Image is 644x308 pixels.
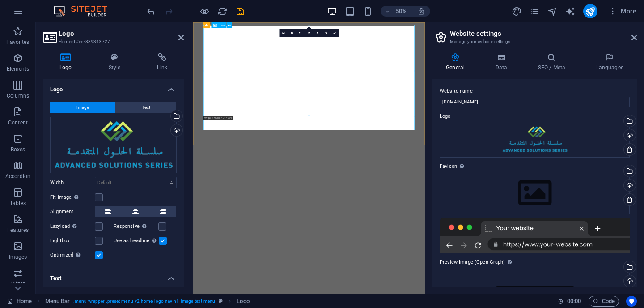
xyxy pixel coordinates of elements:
button: design [512,6,522,17]
button: save [235,6,246,17]
label: Responsive [114,221,158,232]
i: On resize automatically adjust zoom level to fit chosen device. [417,7,425,15]
h2: Logo [59,30,184,38]
span: Text [142,102,150,113]
label: Optimized [50,250,95,261]
label: Logo [440,111,630,122]
span: 00 00 [567,296,581,307]
span: . menu-wrapper .preset-menu-v2-home-logo-nav-h1-image-text-menu [73,296,215,307]
p: Content [8,119,28,126]
span: Click to select. Double-click to edit [45,296,70,307]
button: Text [115,102,176,113]
label: Alignment [50,206,95,217]
button: undo [145,6,156,17]
span: : [573,298,575,304]
button: reload [217,6,228,17]
button: 50% [381,6,412,17]
div: qlt_NAHI9jgvJXsgiFqALg.png [50,117,177,173]
input: Name... [440,97,630,107]
p: Accordion [5,173,30,180]
i: AI Writer [565,6,576,17]
label: Lazyload [50,221,95,232]
i: This element is a customizable preset [219,299,223,304]
a: Click to cancel selection. Double-click to open Pages [7,296,32,307]
h6: Session time [558,296,581,307]
p: Boxes [11,146,25,153]
button: navigator [547,6,558,17]
h4: Link [140,53,184,72]
label: Favicon [440,161,630,172]
button: Code [589,296,619,307]
label: Preview Image (Open Graph) [440,257,630,268]
button: publish [583,4,597,18]
div: Select files from the file manager, stock photos, or upload file(s) [440,172,630,214]
label: Lightbox [50,235,95,246]
p: Slider [11,280,25,287]
h3: Manage your website settings [450,38,619,46]
span: Click to select. Double-click to edit [237,296,249,307]
p: Elements [7,65,30,73]
p: Tables [10,200,26,207]
a: Crop mode [288,29,297,37]
span: Code [593,296,615,307]
h4: General [432,53,482,72]
i: Undo: Change image caption (Ctrl+Z) [146,6,156,17]
p: Columns [7,92,29,99]
p: Favorites [6,38,29,46]
h4: Text [43,268,184,284]
i: Design (Ctrl+Alt+Y) [512,6,522,17]
label: Use as headline [114,235,159,246]
a: Greyscale [322,29,330,37]
img: Editor Logo [51,6,119,17]
h4: Style [92,53,141,72]
h4: Logo [43,79,184,95]
a: Confirm ( ⌘ ⏎ ) [330,29,339,37]
a: Select files from the file manager, stock photos, or upload file(s) [280,29,288,37]
h6: 50% [394,6,408,17]
div: qlt_NAHI9jgvJXsgiFqALg.png [440,122,630,158]
button: Usercentrics [626,296,637,307]
h3: Element #ed-889343727 [59,38,166,46]
a: Rotate right 90° [305,29,314,37]
button: More [605,4,640,18]
label: Width [50,180,95,185]
h4: Logo [43,53,92,72]
label: Fit image [50,192,95,203]
button: text_generator [565,6,576,17]
p: Images [9,253,27,261]
i: Pages (Ctrl+Alt+S) [530,6,540,17]
h4: Languages [582,53,637,72]
h4: SEO / Meta [524,53,582,72]
button: Image [50,102,115,113]
a: Rotate left 90° [297,29,305,37]
span: Logo [219,24,225,26]
h4: Data [482,53,524,72]
i: Navigator [547,6,558,17]
span: More [608,7,636,16]
label: Website name [440,86,630,97]
nav: breadcrumb [45,296,250,307]
h2: Website settings [450,30,637,38]
span: Image [76,102,89,113]
p: Features [7,227,29,234]
a: Blur [314,29,322,37]
button: pages [530,6,540,17]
